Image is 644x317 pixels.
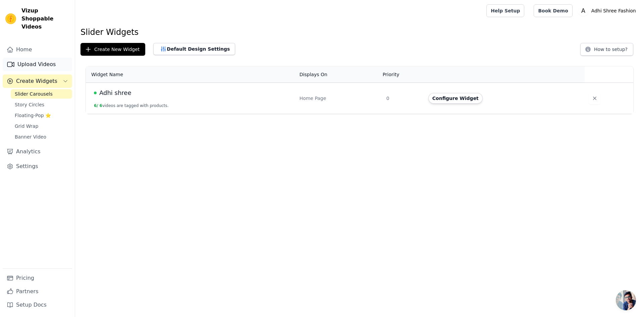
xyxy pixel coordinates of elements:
button: 6/ 6videos are tagged with products. [94,103,169,108]
a: Floating-Pop ⭐ [11,111,72,120]
button: How to setup? [580,43,633,56]
button: Create New Widget [80,43,145,56]
a: Slider Carousels [11,89,72,99]
button: A Adhi Shree Fashion [578,5,639,17]
span: 6 [100,103,102,108]
a: Book Demo [534,4,572,17]
a: Upload Videos [3,58,72,71]
h1: Slider Widgets [80,27,639,38]
a: Open chat [616,290,636,310]
span: Live Published [94,92,97,94]
div: Home Page [300,95,378,102]
span: Slider Carousels [15,91,53,97]
th: Widget Name [86,66,296,83]
a: Analytics [3,145,72,158]
a: Pricing [3,271,72,285]
span: Story Circles [15,101,44,108]
a: Settings [3,160,72,173]
span: Vizup Shoppable Videos [21,7,69,31]
th: Priority [382,66,424,83]
text: A [581,7,585,14]
img: Vizup [5,13,16,24]
span: Grid Wrap [15,123,38,129]
button: Delete widget [589,92,601,104]
button: Create Widgets [3,74,72,88]
button: Configure Widget [428,93,483,104]
a: Story Circles [11,100,72,109]
span: 6 / [94,103,98,108]
span: Banner Video [15,134,46,140]
a: Partners [3,285,72,298]
a: How to setup? [580,48,633,54]
span: Floating-Pop ⭐ [15,112,51,119]
a: Banner Video [11,132,72,142]
th: Displays On [296,66,382,83]
td: 0 [382,83,424,114]
button: Default Design Settings [153,43,235,55]
span: Adhi shree [99,88,131,98]
span: Create Widgets [16,77,57,85]
a: Help Setup [486,4,524,17]
p: Adhi Shree Fashion [589,5,639,17]
a: Setup Docs [3,298,72,312]
a: Grid Wrap [11,121,72,131]
a: Home [3,43,72,56]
